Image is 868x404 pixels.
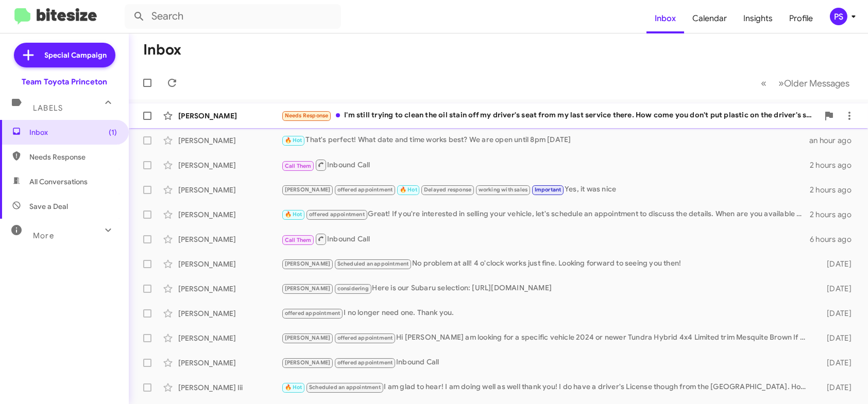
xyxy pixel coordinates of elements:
[178,135,281,146] div: [PERSON_NAME]
[812,308,860,319] div: [DATE]
[424,186,471,193] span: Delayed response
[178,111,281,121] div: [PERSON_NAME]
[178,234,281,244] div: [PERSON_NAME]
[285,237,312,243] span: Call Them
[812,382,860,393] div: [DATE]
[109,127,117,137] span: (1)
[735,4,781,33] a: Insights
[178,185,281,195] div: [PERSON_NAME]
[761,77,767,90] span: «
[285,112,329,119] span: Needs Response
[285,359,331,366] span: [PERSON_NAME]
[281,159,810,171] div: Inbound Call
[755,73,773,94] button: Previous
[33,103,63,113] span: Labels
[821,8,857,25] button: PS
[285,384,302,391] span: 🔥 Hot
[45,50,107,60] span: Special Campaign
[178,382,281,393] div: [PERSON_NAME] Iii
[400,186,417,193] span: 🔥 Hot
[14,43,115,67] a: Special Campaign
[755,73,856,94] nav: Page navigation example
[29,127,117,137] span: Inbox
[810,209,860,220] div: 2 hours ago
[535,186,561,193] span: Important
[812,333,860,343] div: [DATE]
[337,335,393,341] span: offered appointment
[178,209,281,220] div: [PERSON_NAME]
[809,135,860,146] div: an hour ago
[810,185,860,195] div: 2 hours ago
[281,332,812,344] div: Hi [PERSON_NAME] am looking for a specific vehicle 2024 or newer Tundra Hybrid 4x4 Limited trim M...
[309,384,381,391] span: Scheduled an appointment
[778,77,784,90] span: »
[281,233,810,245] div: Inbound Call
[337,186,393,193] span: offered appointment
[281,357,812,368] div: Inbound Call
[281,208,810,220] div: Great! If you're interested in selling your vehicle, let's schedule an appointment to discuss the...
[281,134,809,146] div: That's perfect! What date and time works best? We are open until 8pm [DATE]
[781,4,821,33] a: Profile
[285,137,302,144] span: 🔥 Hot
[285,186,331,193] span: [PERSON_NAME]
[33,231,54,240] span: More
[22,77,107,87] div: Team Toyota Princeton
[830,8,847,25] div: PS
[309,211,365,218] span: offered appointment
[178,284,281,294] div: [PERSON_NAME]
[281,283,812,294] div: Here is our Subaru selection: [URL][DOMAIN_NAME]
[810,234,860,244] div: 6 hours ago
[178,259,281,269] div: [PERSON_NAME]
[281,184,810,196] div: Yes, it was nice
[29,177,88,187] span: All Conversations
[178,358,281,368] div: [PERSON_NAME]
[337,285,369,292] span: considering
[178,308,281,319] div: [PERSON_NAME]
[125,4,341,29] input: Search
[812,284,860,294] div: [DATE]
[285,335,331,341] span: [PERSON_NAME]
[285,310,341,317] span: offered appointment
[281,110,819,121] div: I'm still trying to clean the oil stain off my driver's seat from my last service there. How come...
[646,4,684,33] a: Inbox
[812,259,860,269] div: [DATE]
[810,160,860,170] div: 2 hours ago
[178,160,281,170] div: [PERSON_NAME]
[281,307,812,319] div: I no longer need one. Thank you.
[285,211,302,218] span: 🔥 Hot
[285,163,312,169] span: Call Them
[784,78,849,89] span: Older Messages
[684,4,735,33] a: Calendar
[178,333,281,343] div: [PERSON_NAME]
[281,258,812,270] div: No problem at all! 4 o'clock works just fine. Looking forward to seeing you then!
[143,42,181,58] h1: Inbox
[285,285,331,292] span: [PERSON_NAME]
[772,73,856,94] button: Next
[812,358,860,368] div: [DATE]
[285,260,331,267] span: [PERSON_NAME]
[337,359,393,366] span: offered appointment
[281,381,812,393] div: I am glad to hear! I am doing well as well thank you! I do have a driver's License though from th...
[29,201,68,212] span: Save a Deal
[479,186,528,193] span: working with sales
[29,152,117,162] span: Needs Response
[337,260,409,267] span: Scheduled an appointment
